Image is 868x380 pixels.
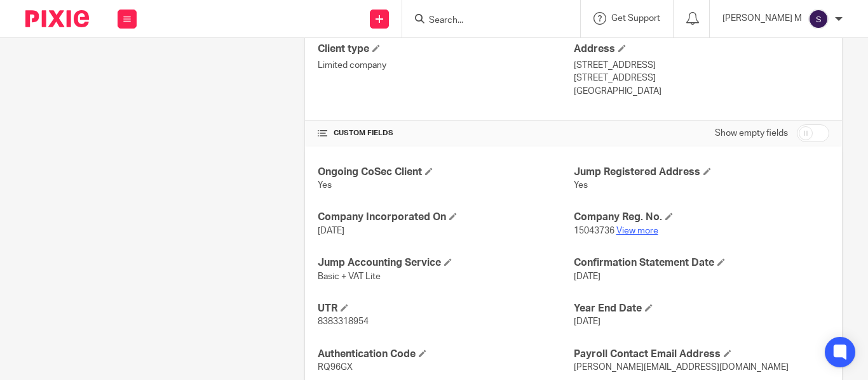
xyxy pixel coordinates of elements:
span: Get Support [611,14,660,23]
h4: Ongoing CoSec Client [318,166,573,179]
span: [DATE] [318,226,344,235]
span: [DATE] [574,317,600,326]
h4: Payroll Contact Email Address [574,348,829,361]
span: [PERSON_NAME][EMAIL_ADDRESS][DOMAIN_NAME] [574,363,789,372]
span: RQ96GX [318,363,353,372]
h4: Confirmation Statement Date [574,256,829,270]
h4: Year End Date [574,302,829,315]
h4: Address [574,43,829,56]
input: Search [428,15,542,27]
span: 8383318954 [318,317,369,326]
span: Yes [574,181,588,190]
p: [GEOGRAPHIC_DATA] [574,85,829,98]
span: Yes [318,181,332,190]
a: View more [616,226,658,235]
img: Pixie [25,10,89,27]
h4: Jump Registered Address [574,166,829,179]
span: Basic + VAT Lite [318,272,381,281]
p: [STREET_ADDRESS] [574,72,829,84]
h4: Authentication Code [318,348,573,361]
span: 15043736 [574,226,614,235]
span: [DATE] [574,272,600,281]
p: [STREET_ADDRESS] [574,59,829,72]
h4: Client type [318,43,573,56]
h4: Company Incorporated On [318,211,573,224]
img: svg%3E [808,9,829,29]
p: [PERSON_NAME] M [722,12,802,25]
h4: UTR [318,302,573,315]
h4: Jump Accounting Service [318,256,573,270]
h4: Company Reg. No. [574,211,829,224]
h4: CUSTOM FIELDS [318,128,573,138]
label: Show empty fields [715,127,788,140]
p: Limited company [318,59,573,72]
